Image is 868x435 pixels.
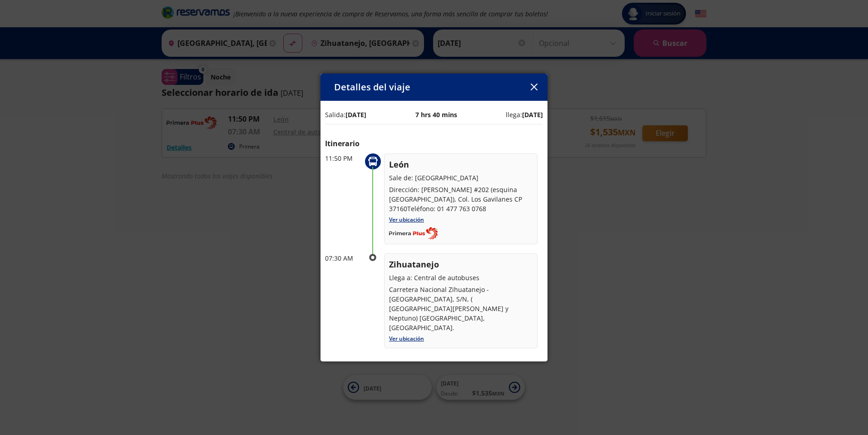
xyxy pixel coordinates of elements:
[325,253,361,263] p: 07:30 AM
[389,173,533,183] p: Sale de: [GEOGRAPHIC_DATA]
[345,110,366,119] b: [DATE]
[325,153,361,163] p: 11:50 PM
[325,138,543,149] p: Itinerario
[506,110,543,119] p: llega:
[389,335,424,342] a: Ver ubicación
[389,158,533,171] p: León
[415,110,457,119] p: 7 hrs 40 mins
[389,285,533,332] p: Carretera Nacional Zihuatanejo - [GEOGRAPHIC_DATA], S/N, ( [GEOGRAPHIC_DATA][PERSON_NAME] y Neptu...
[389,227,438,240] img: Completo_color__1_.png
[522,110,543,119] b: [DATE]
[389,273,533,282] p: Llega a: Central de autobuses
[325,110,366,119] p: Salida:
[334,80,410,94] p: Detalles del viaje
[389,258,533,271] p: Zihuatanejo
[389,216,424,223] a: Ver ubicación
[389,185,533,213] p: Dirección: [PERSON_NAME] #202 (esquina [GEOGRAPHIC_DATA]), Col. Los Gavilanes CP 37160Teléfono: 0...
